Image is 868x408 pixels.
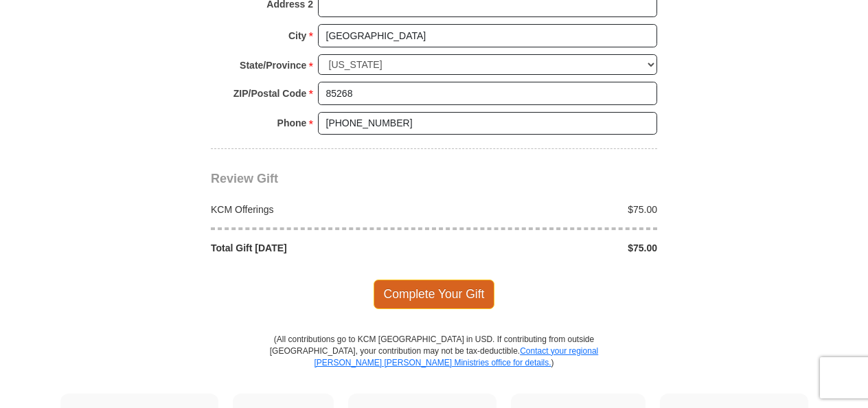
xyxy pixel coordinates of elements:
[240,56,306,75] strong: State/Province
[269,334,599,394] p: (All contributions go to KCM [GEOGRAPHIC_DATA] in USD. If contributing from outside [GEOGRAPHIC_D...
[211,172,278,185] span: Review Gift
[277,113,307,133] strong: Phone
[204,241,435,255] div: Total Gift [DATE]
[374,280,495,308] span: Complete Your Gift
[288,26,306,45] strong: City
[434,241,665,255] div: $75.00
[434,203,665,216] div: $75.00
[204,203,435,216] div: KCM Offerings
[314,346,598,367] a: Contact your regional [PERSON_NAME] [PERSON_NAME] Ministries office for details.
[233,84,307,103] strong: ZIP/Postal Code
